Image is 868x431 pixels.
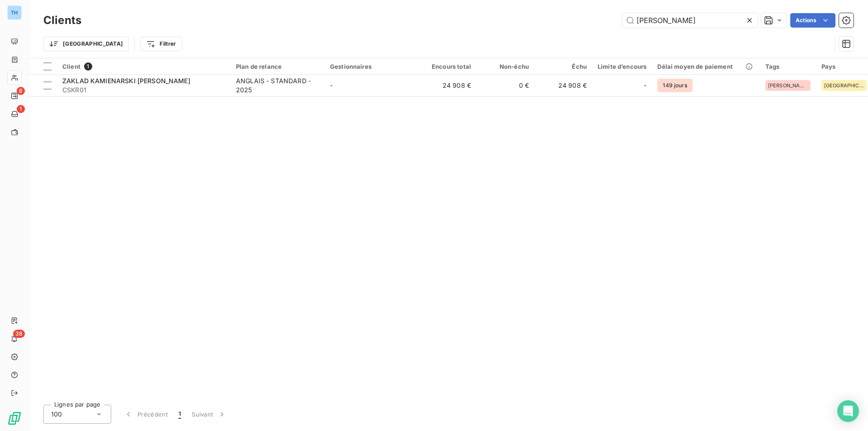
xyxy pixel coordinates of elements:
[424,63,471,70] div: Encours total
[43,12,81,28] h3: Clients
[824,83,864,88] span: [GEOGRAPHIC_DATA]
[419,75,476,96] td: 24 908 €
[13,330,25,338] span: 38
[43,37,129,51] button: [GEOGRAPHIC_DATA]
[657,63,754,70] div: Délai moyen de paiement
[598,63,646,70] div: Limite d’encours
[644,81,646,90] span: -
[62,85,225,95] span: CSKR01
[179,410,181,419] span: 1
[330,81,333,89] span: -
[482,63,529,70] div: Non-échu
[534,75,592,96] td: 24 908 €
[821,63,867,70] div: Pays
[765,63,811,70] div: Tags
[7,411,22,426] img: Logo LeanPay
[790,13,835,28] button: Actions
[186,405,232,424] button: Suivant
[84,62,92,71] span: 1
[17,87,25,95] span: 6
[62,63,80,70] span: Client
[62,77,190,85] span: ZAKLAD KAMIENARSKI [PERSON_NAME]
[236,76,319,95] div: ANGLAIS - STANDARD - 2025
[173,405,186,424] button: 1
[51,410,62,419] span: 100
[17,105,25,113] span: 1
[330,63,413,70] div: Gestionnaires
[118,405,173,424] button: Précédent
[236,63,319,70] div: Plan de relance
[140,37,182,51] button: Filtrer
[540,63,587,70] div: Échu
[476,75,534,96] td: 0 €
[837,400,859,422] div: Open Intercom Messenger
[768,83,808,88] span: [PERSON_NAME]
[657,79,692,92] span: 149 jours
[622,13,758,28] input: Rechercher
[7,5,22,20] div: TH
